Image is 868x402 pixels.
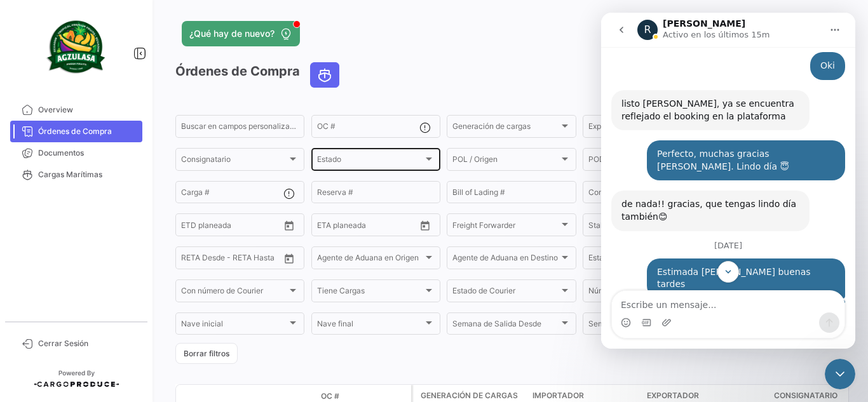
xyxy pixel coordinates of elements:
[181,321,287,330] span: Nave inicial
[38,338,137,349] span: Cerrar Sesión
[774,390,837,401] span: Consignatario
[588,124,695,133] span: Exportadores
[317,157,423,166] span: Estado
[181,157,287,166] span: Consignatario
[452,124,559,133] span: Generación de cargas
[588,255,695,264] span: Estado Documentación
[10,142,142,164] a: Documentos
[317,288,423,297] span: Tiene Cargas
[452,321,559,330] span: Semana de Salida Desde
[44,15,108,79] img: agzulasa-logo.png
[825,359,855,389] iframe: Intercom live chat
[321,391,339,402] span: OC #
[421,390,518,401] span: Generación de cargas
[181,288,287,297] span: Con número de Courier
[349,222,396,231] input: Hasta
[38,104,137,116] span: Overview
[452,222,559,231] span: Freight Forwarder
[213,222,260,231] input: Hasta
[189,27,275,40] span: ¿Qué hay de nuevo?
[38,169,137,180] span: Cargas Marítimas
[647,390,699,401] span: Exportador
[233,391,316,401] datatable-header-cell: Estado Doc.
[38,126,137,137] span: Órdenes de Compra
[452,288,559,297] span: Estado de Courier
[588,190,695,199] span: Compañía naviera
[532,390,584,401] span: Importador
[601,13,855,349] iframe: Intercom live chat
[10,164,142,185] a: Cargas Marítimas
[588,157,695,166] span: POD / Destino
[588,222,695,231] span: Stakeholders
[311,63,339,87] button: Ocean
[175,343,238,364] button: Borrar filtros
[201,391,233,401] datatable-header-cell: Modo de Transporte
[182,21,300,46] button: ¿Qué hay de nuevo?
[213,255,260,264] input: Hasta
[588,321,695,330] span: Semana de Salida Hasta
[280,216,299,235] button: Open calendar
[280,249,299,268] button: Open calendar
[317,222,340,231] input: Desde
[10,99,142,121] a: Overview
[416,216,435,235] button: Open calendar
[10,121,142,142] a: Órdenes de Compra
[317,321,423,330] span: Nave final
[452,157,559,166] span: POL / Origen
[317,255,423,264] span: Agente de Aduana en Origen
[175,62,343,88] h3: Órdenes de Compra
[181,255,204,264] input: Desde
[181,222,204,231] input: Desde
[38,147,137,159] span: Documentos
[452,255,559,264] span: Agente de Aduana en Destino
